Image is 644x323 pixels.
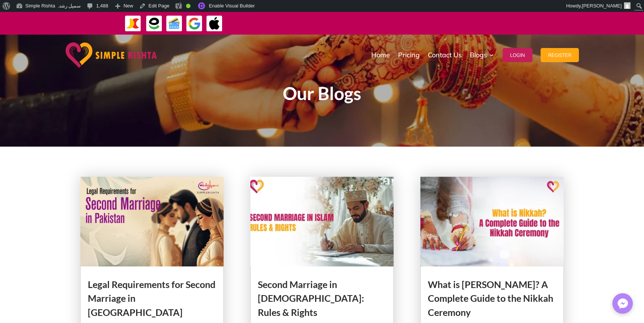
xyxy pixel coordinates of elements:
[186,4,190,8] div: Good
[258,279,364,318] a: Second Marriage in [DEMOGRAPHIC_DATA]: Rules & Rights
[428,36,462,74] a: Contact Us
[146,15,163,32] img: EasyPaisa-icon
[206,15,223,32] img: ApplePay-icon
[541,36,579,74] a: Register
[125,15,141,32] img: JazzCash-icon
[503,36,532,74] a: Login
[615,296,630,311] img: Messenger
[186,15,203,32] img: GooglePay-icon
[398,36,420,74] a: Pricing
[582,3,622,9] span: [PERSON_NAME]
[371,36,390,74] a: Home
[503,48,532,62] button: Login
[80,177,224,266] img: Legal Requirements for Second Marriage in Pakistan
[470,36,494,74] a: Blogs
[121,84,523,106] h1: Our Blogs
[88,279,215,318] a: Legal Requirements for Second Marriage in [GEOGRAPHIC_DATA]
[166,15,183,32] img: Credit Cards
[428,279,553,318] a: What is [PERSON_NAME]? A Complete Guide to the Nikkah Ceremony
[541,48,579,62] button: Register
[420,177,564,266] img: What is Nikkah? A Complete Guide to the Nikkah Ceremony
[250,177,394,266] img: Second Marriage in Islam: Rules & Rights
